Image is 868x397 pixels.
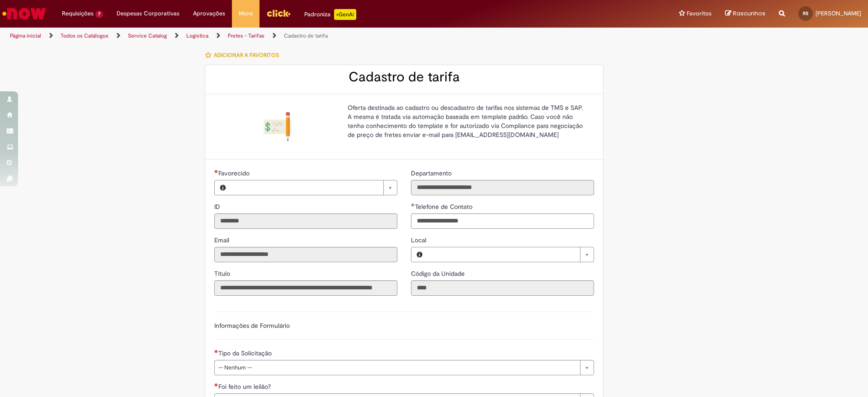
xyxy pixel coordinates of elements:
[214,52,279,59] span: Adicionar a Favoritos
[263,112,292,141] img: Cadastro de tarifa
[411,269,467,278] label: Somente leitura - Código da Unidade
[10,32,41,39] a: Página inicial
[214,321,290,330] label: Informações de Formulário
[816,9,861,17] span: [PERSON_NAME]
[214,350,218,353] span: Necessários
[117,9,179,18] span: Despesas Corporativas
[214,269,232,278] span: Somente leitura - Título
[218,349,274,357] span: Tipo da Solicitação
[214,202,222,211] label: Somente leitura - ID
[803,10,808,16] span: RS
[284,32,328,39] a: Cadastro de tarifa
[214,170,218,173] span: Necessários
[95,10,103,18] span: 7
[218,383,273,391] span: Foi feito um leilão?
[214,236,231,244] span: Somente leitura - Email
[214,247,397,262] input: Email
[411,169,453,178] label: Somente leitura - Departamento
[733,9,765,18] span: Rascunhos
[334,9,356,20] p: +GenAi
[411,280,594,296] input: Código da Unidade
[411,169,453,177] span: Somente leitura - Departamento
[62,9,94,18] span: Requisições
[411,203,415,207] span: Obrigatório Preenchido
[428,247,594,262] a: Limpar campo Local
[231,180,397,195] a: Limpar campo Favorecido
[214,383,218,387] span: Necessários
[228,32,264,39] a: Fretes - Tarifas
[61,32,108,39] a: Todos os Catálogos
[411,269,467,278] span: Somente leitura - Código da Unidade
[1,5,47,23] img: ServiceNow
[218,360,576,375] span: -- Nenhum --
[7,28,572,44] ul: Trilhas de página
[348,103,587,139] p: Oferta destinada ao cadastro ou descadastro de tarifas nos sistemas de TMS e SAP. A mesma é trata...
[128,32,167,39] a: Service Catalog
[214,203,222,211] span: Somente leitura - ID
[218,169,251,177] span: Necessários - Favorecido
[411,180,594,195] input: Departamento
[214,269,232,278] label: Somente leitura - Título
[214,236,231,245] label: Somente leitura - Email
[214,70,594,85] h2: Cadastro de tarifa
[214,280,397,296] input: Título
[411,213,594,229] input: Telefone de Contato
[214,213,397,229] input: ID
[687,9,712,18] span: Favoritos
[193,9,225,18] span: Aprovações
[411,236,428,244] span: Local
[239,9,253,18] span: More
[215,180,231,195] button: Favorecido, Visualizar este registro
[304,9,356,20] div: Padroniza
[266,6,291,20] img: click_logo_yellow_360x200.png
[205,46,284,65] button: Adicionar a Favoritos
[725,9,765,18] a: Rascunhos
[186,32,208,39] a: Logistica
[411,247,428,262] button: Local, Visualizar este registro
[415,203,474,211] span: Telefone de Contato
